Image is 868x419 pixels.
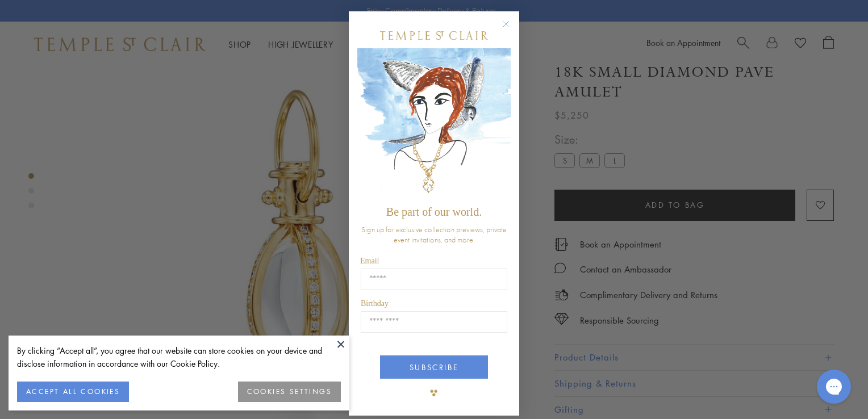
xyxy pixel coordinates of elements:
[17,344,341,370] div: By clicking “Accept all”, you agree that our website can store cookies on your device and disclos...
[361,224,507,245] span: Sign up for exclusive collection previews, private event invitations, and more.
[423,382,445,404] img: TSC
[357,48,511,200] img: c4a9eb12-d91a-4d4a-8ee0-386386f4f338.jpeg
[380,355,488,379] button: SUBSCRIBE
[238,382,341,402] button: COOKIES SETTINGS
[380,31,488,40] img: Temple St. Clair
[360,257,379,265] span: Email
[504,23,519,37] button: Close dialog
[361,269,507,290] input: Email
[811,366,857,408] iframe: Gorgias live chat messenger
[361,299,389,308] span: Birthday
[386,206,482,218] span: Be part of our world.
[17,382,129,402] button: ACCEPT ALL COOKIES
